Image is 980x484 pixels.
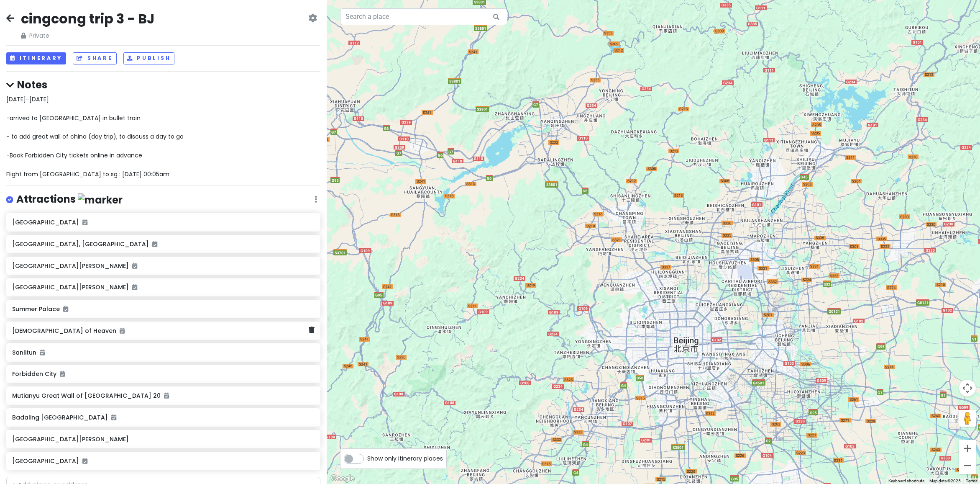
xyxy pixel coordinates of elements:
[12,414,314,421] h6: Badaling [GEOGRAPHIC_DATA]
[959,410,976,427] button: Drag Pegman onto the map to open Street View
[82,458,87,464] i: Added to itinerary
[678,335,696,353] div: Temple of Heaven
[6,78,320,91] h4: Notes
[679,322,697,341] div: 稻香村
[679,321,697,340] div: Wangfujing Street, Beijing
[552,143,571,161] div: Badaling Great Wall Ancient Village Folk Inn
[959,457,976,474] button: Zoom out
[367,454,443,463] span: Show only itinerary places
[929,479,961,483] span: Map data ©2025
[6,95,184,178] span: [DATE]-[DATE] -arrived to [GEOGRAPHIC_DATA] in bullet train - to add great wall of china (day tri...
[329,473,356,484] img: Google
[672,318,691,336] div: Beihai Park
[690,319,709,337] div: 果果私房烤鸭
[888,478,924,484] button: Keyboard shortcuts
[737,256,756,275] div: Beijing Capital International Airport
[16,193,123,206] h4: Attractions
[60,371,65,377] i: Added to itinerary
[678,321,696,339] div: Siji Minfu
[959,380,976,396] button: Map camera controls
[111,414,116,420] i: Added to itinerary
[120,328,125,334] i: Added to itinerary
[12,219,314,226] h6: [GEOGRAPHIC_DATA]
[340,8,507,25] input: Search a place
[12,392,314,399] h6: Mutianyu Great Wall of [GEOGRAPHIC_DATA] 20
[959,440,976,457] button: Zoom in
[6,52,66,64] button: Itinerary
[132,263,137,269] i: Added to itinerary
[12,435,314,443] h6: [GEOGRAPHIC_DATA][PERSON_NAME]
[12,457,314,465] h6: [GEOGRAPHIC_DATA]
[722,109,741,128] div: Mutianyu Great Wall of China Tower 20
[679,323,697,342] div: Wuyutai Tea House
[152,241,157,247] i: Added to itinerary
[676,313,695,332] div: South Luogu Lane
[73,52,116,64] button: Share
[666,338,684,357] div: 局气
[966,479,977,483] a: Terms (opens in new tab)
[78,193,123,206] img: marker
[12,305,314,313] h6: Summer Palace
[12,370,314,378] h6: Forbidden City
[82,219,87,225] i: Added to itinerary
[675,318,693,336] div: Jingshan Park
[40,350,45,355] i: Added to itinerary
[694,330,713,348] div: Xiaodiao Litang
[21,10,154,28] h2: cingcong trip 3 - BJ
[12,262,314,270] h6: [GEOGRAPHIC_DATA][PERSON_NAME]
[12,283,314,291] h6: [GEOGRAPHIC_DATA][PERSON_NAME]
[674,313,692,331] div: 南门涮肉
[12,327,308,335] h6: [DEMOGRAPHIC_DATA] of Heaven
[309,325,315,336] a: Delete place
[676,314,695,333] div: Wenyu Cheese Br. S Luogu Ln Erdian
[675,313,693,331] div: 方砖厂胡同83号院
[12,349,314,356] h6: Sanlitun
[21,31,154,40] span: Private
[637,288,656,306] div: Summer Palace
[690,313,709,332] div: Sanlitun
[675,326,693,344] div: Tiananmen Square
[164,393,169,399] i: Added to itinerary
[329,473,356,484] a: Open this area in Google Maps (opens a new window)
[678,322,696,340] div: Heyan Meat Pie
[675,321,693,340] div: Forbidden City
[63,306,68,312] i: Added to itinerary
[123,52,175,64] button: Publish
[132,284,137,290] i: Added to itinerary
[12,240,314,248] h6: [GEOGRAPHIC_DATA], [GEOGRAPHIC_DATA]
